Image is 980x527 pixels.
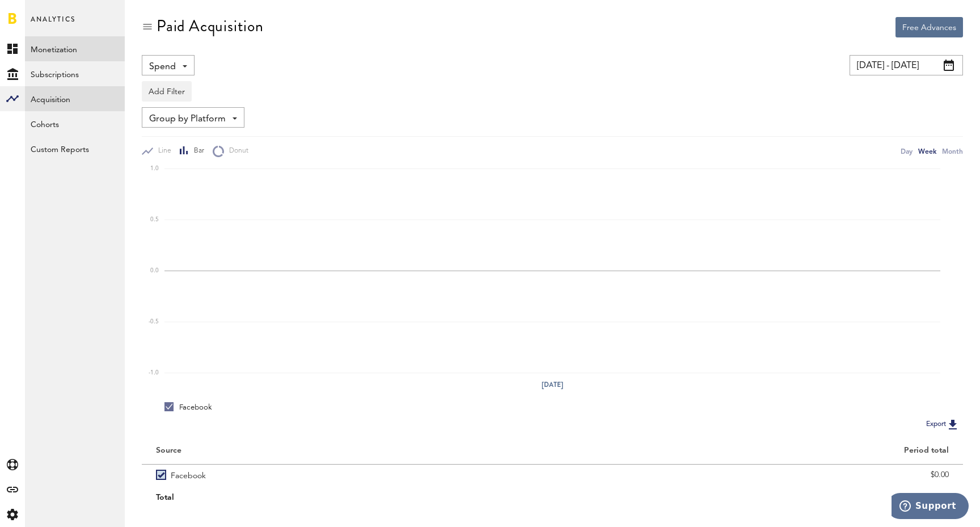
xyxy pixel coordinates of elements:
[25,86,125,111] a: Acquisition
[942,145,963,157] div: Month
[189,146,204,156] span: Bar
[149,370,159,376] text: -1.0
[901,145,913,157] div: Day
[25,61,125,86] a: Subscriptions
[150,166,159,171] text: 1.0
[157,17,264,35] div: Paid Acquisition
[567,466,949,483] div: $0.00
[923,417,963,432] button: Export
[31,12,75,36] span: Analytics
[25,111,125,136] a: Cohorts
[171,465,206,484] span: Facebook
[892,493,969,521] iframe: Opens a widget where you can find more information
[918,145,936,157] div: Week
[25,136,125,161] a: Custom Reports
[25,36,125,61] a: Monetization
[150,268,159,273] text: 0.0
[150,217,159,222] text: 0.5
[142,81,192,102] button: Add Filter
[156,489,538,506] div: Total
[567,446,949,456] div: Period total
[542,380,563,390] text: [DATE]
[946,418,960,431] img: Export
[895,17,963,37] button: Free Advances
[164,402,212,412] div: Facebook
[149,109,226,129] span: Group by Platform
[567,489,949,506] div: $0.00
[153,146,171,156] span: Line
[224,146,248,156] span: Donut
[156,446,181,456] div: Source
[149,57,176,77] span: Spend
[149,319,159,324] text: -0.5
